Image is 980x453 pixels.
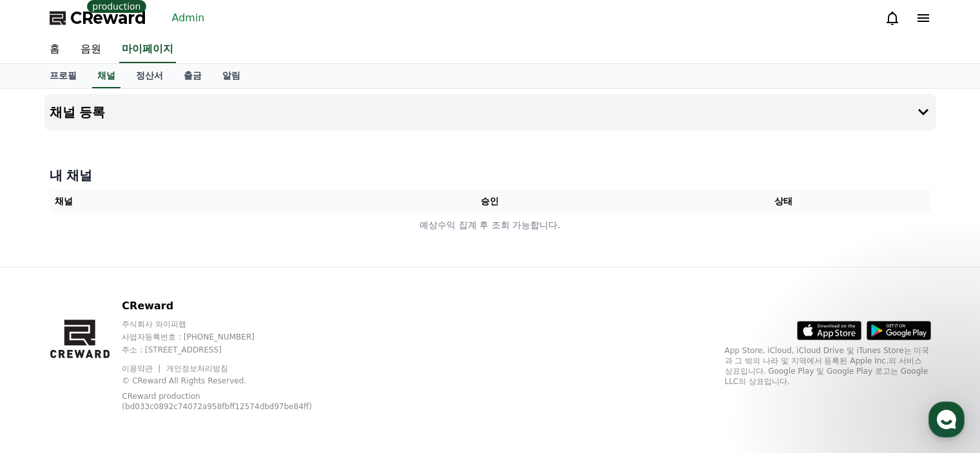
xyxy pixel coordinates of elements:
[173,64,212,88] a: 출금
[50,213,931,237] td: 예상수익 집계 후 조회 가능합니다.
[50,105,106,119] h4: 채널 등록
[119,36,176,63] a: 마이페이지
[122,391,328,412] p: CReward production (bd033c0892c74072a958fbff12574dbd97be84ff)
[39,36,70,63] a: 홈
[122,332,348,342] p: 사업자등록번호 : [PHONE_NUMBER]
[212,64,251,88] a: 알림
[343,189,637,213] th: 승인
[122,319,348,329] p: 주식회사 와이피랩
[70,8,146,28] span: CReward
[126,64,173,88] a: 정산서
[50,189,343,213] th: 채널
[122,345,348,355] p: 주소 : [STREET_ADDRESS]
[70,36,111,63] a: 음원
[122,364,162,373] a: 이용약관
[39,64,87,88] a: 프로필
[50,166,931,184] h4: 내 채널
[637,189,930,213] th: 상태
[122,376,348,386] p: © CReward All Rights Reserved.
[166,364,228,373] a: 개인정보처리방침
[725,345,931,387] p: App Store, iCloud, iCloud Drive 및 iTunes Store는 미국과 그 밖의 나라 및 지역에서 등록된 Apple Inc.의 서비스 상표입니다. Goo...
[50,8,146,28] a: CReward
[92,64,120,88] a: 채널
[44,94,936,130] button: 채널 등록
[167,8,210,28] a: Admin
[122,298,348,314] p: CReward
